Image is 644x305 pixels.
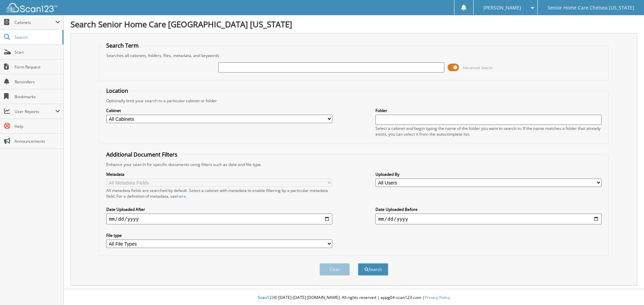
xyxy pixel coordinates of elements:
[375,214,601,224] input: end
[106,171,332,177] label: Metadata
[15,138,60,144] span: Announcements
[103,42,142,49] legend: Search Term
[258,295,274,300] span: Scan123
[483,6,521,10] span: [PERSON_NAME]
[106,232,332,238] label: File type
[375,126,601,137] div: Select a cabinet and begin typing the name of the folder you want to search in. If the name match...
[15,79,60,85] span: Reminders
[103,162,605,167] div: Enhance your search for specific documents using filters such as date and file type.
[548,6,634,10] span: Senior Home Care Chelsea [US_STATE]
[463,65,493,70] span: Advanced Search
[15,34,59,40] span: Search
[103,87,132,94] legend: Location
[106,188,332,199] div: All metadata fields are searched by default. Select a cabinet with metadata to enable filtering b...
[71,19,637,30] h1: Search Senior Home Care [GEOGRAPHIC_DATA] [US_STATE]
[106,108,332,113] label: Cabinet
[358,263,388,276] button: Search
[425,295,450,300] a: Privacy Policy
[15,49,60,55] span: Scan
[177,193,186,199] a: here
[15,109,55,114] span: User Reports
[103,53,605,58] div: Searches all cabinets, folders, files, metadata, and keywords
[15,123,60,129] span: Help
[15,94,60,100] span: Bookmarks
[15,20,55,25] span: Cabinets
[106,206,332,212] label: Date Uploaded After
[103,151,181,158] legend: Additional Document Filters
[15,64,60,70] span: Form Request
[103,98,605,104] div: Optionally limit your search to a particular cabinet or folder
[375,108,601,113] label: Folder
[375,206,601,212] label: Date Uploaded Before
[610,273,644,305] iframe: Chat Widget
[7,3,57,12] img: scan123-logo-white.svg
[375,171,601,177] label: Uploaded By
[319,263,350,276] button: Clear
[106,214,332,224] input: start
